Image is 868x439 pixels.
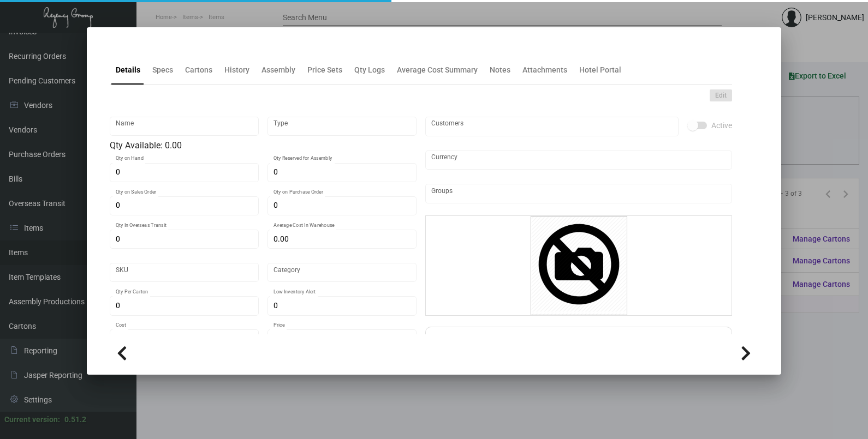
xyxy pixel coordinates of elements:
[307,64,342,76] div: Price Sets
[490,64,510,76] div: Notes
[152,64,173,76] div: Specs
[116,64,140,76] div: Details
[224,64,249,76] div: History
[354,64,385,76] div: Qty Logs
[261,64,295,76] div: Assembly
[579,64,621,76] div: Hotel Portal
[4,414,60,425] div: Current version:
[711,119,732,132] span: Active
[522,64,567,76] div: Attachments
[185,64,212,76] div: Cartons
[710,89,732,101] button: Edit
[715,91,727,100] span: Edit
[64,414,86,425] div: 0.51.2
[397,64,478,76] div: Average Cost Summary
[431,122,673,131] input: Add new..
[110,139,417,152] div: Qty Available: 0.00
[431,189,727,198] input: Add new..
